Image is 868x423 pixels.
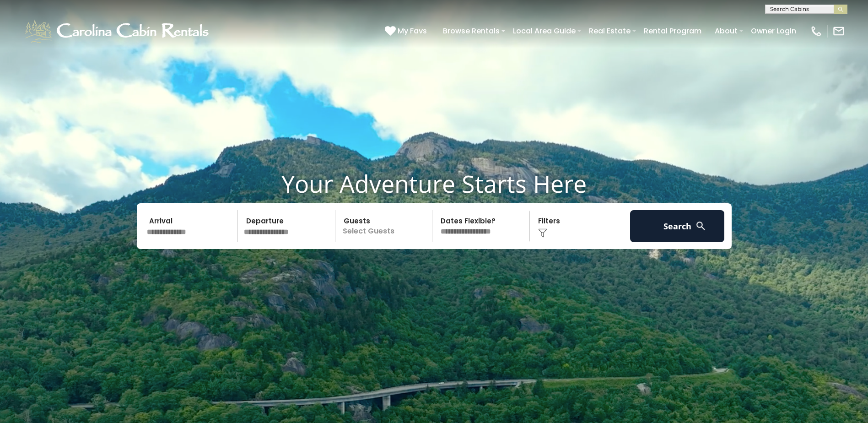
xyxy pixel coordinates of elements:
[338,210,432,242] p: Select Guests
[385,25,429,37] a: My Favs
[538,228,547,238] img: filter--v1.png
[7,169,861,198] h1: Your Adventure Starts Here
[398,25,427,37] span: My Favs
[746,23,801,39] a: Owner Login
[630,210,725,242] button: Search
[832,25,845,38] img: mail-regular-white.png
[639,23,706,39] a: Rental Program
[810,25,823,38] img: phone-regular-white.png
[584,23,635,39] a: Real Estate
[438,23,504,39] a: Browse Rentals
[710,23,742,39] a: About
[23,17,213,45] img: White-1-1-2.png
[508,23,580,39] a: Local Area Guide
[695,220,706,232] img: search-regular-white.png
